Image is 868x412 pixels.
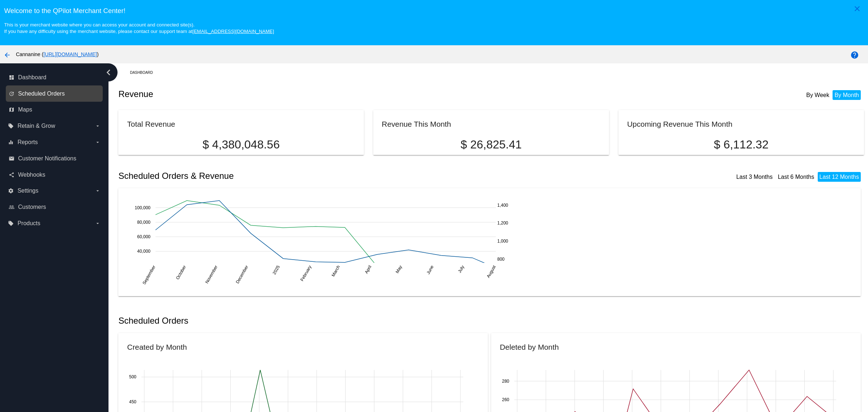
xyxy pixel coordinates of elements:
i: dashboard [9,75,14,80]
i: local_offer [8,123,14,129]
a: Dashboard [130,67,159,78]
a: Last 6 Months [778,174,814,180]
h2: Scheduled Orders [118,316,491,326]
text: 1,200 [497,221,508,226]
text: December [235,265,250,285]
a: Last 12 Months [820,174,859,180]
a: update Scheduled Orders [9,88,101,100]
h2: Revenue [118,89,491,99]
i: map [9,107,14,113]
text: April [364,265,373,275]
text: March [331,265,341,278]
h2: Scheduled Orders & Revenue [118,171,491,181]
i: arrow_drop_down [95,139,101,145]
i: arrow_drop_down [95,123,101,129]
text: 100,000 [135,205,151,210]
span: Products [17,220,40,227]
span: Customers [18,204,46,210]
text: 500 [129,374,136,379]
i: equalizer [8,139,14,145]
text: November [204,265,219,285]
text: September [142,265,157,286]
a: dashboard Dashboard [9,72,101,83]
text: August [486,264,497,279]
a: email Customer Notifications [9,153,101,164]
a: people_outline Customers [9,201,101,213]
h3: Welcome to the QPilot Merchant Center! [4,7,864,15]
i: share [9,172,14,178]
i: settings [8,188,14,194]
a: map Maps [9,104,101,115]
h2: Upcoming Revenue This Month [627,120,732,128]
h2: Created by Month [127,343,187,351]
span: Maps [18,106,32,113]
i: local_offer [8,220,14,226]
a: [EMAIL_ADDRESS][DOMAIN_NAME] [192,29,274,34]
h2: Revenue This Month [382,120,451,128]
i: arrow_drop_down [95,188,101,194]
p: $ 6,112.32 [627,138,855,151]
span: Scheduled Orders [18,91,65,97]
p: $ 4,380,048.56 [127,138,355,151]
h2: Total Revenue [127,120,175,128]
a: Last 3 Months [736,174,773,180]
span: Webhooks [18,172,45,178]
li: By Month [833,90,861,100]
text: 40,000 [137,249,151,254]
a: [URL][DOMAIN_NAME] [43,51,97,57]
li: By Week [804,90,831,100]
mat-icon: arrow_back [3,51,12,59]
text: May [395,265,403,274]
text: February [299,265,312,282]
span: Retain & Grow [17,123,55,129]
i: email [9,156,14,161]
i: arrow_drop_down [95,220,101,226]
i: people_outline [9,204,14,210]
text: 1,000 [497,239,508,244]
text: 450 [129,399,136,404]
small: This is your merchant website where you can access your account and connected site(s). If you hav... [4,22,274,34]
span: Dashboard [18,74,46,81]
text: 280 [502,378,509,383]
text: October [175,265,187,281]
a: share Webhooks [9,169,101,181]
mat-icon: help [850,51,859,59]
i: update [9,91,14,97]
h2: Deleted by Month [500,343,559,351]
text: 1,400 [497,203,508,208]
text: 260 [502,397,509,402]
span: Cannanine ( ) [16,51,99,57]
p: $ 26,825.41 [382,138,601,151]
text: July [457,265,465,274]
i: chevron_left [103,67,114,78]
span: Reports [17,139,38,146]
text: 60,000 [137,234,151,239]
mat-icon: close [853,4,861,13]
text: 800 [497,257,505,262]
text: 80,000 [137,220,151,225]
span: Customer Notifications [18,155,76,162]
text: 2025 [272,264,281,275]
text: June [426,264,435,275]
span: Settings [17,188,38,194]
